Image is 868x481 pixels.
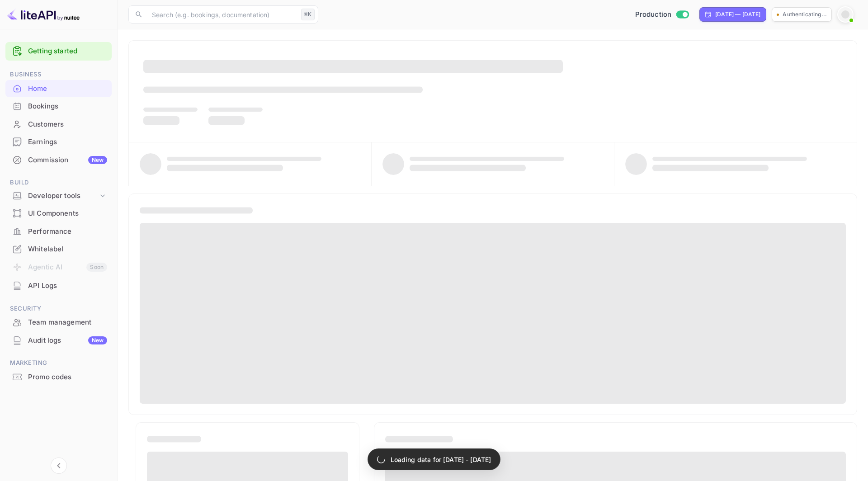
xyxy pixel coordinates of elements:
div: Bookings [28,101,107,112]
div: Customers [28,119,107,130]
img: LiteAPI logo [7,7,80,22]
div: Home [5,80,112,98]
div: Team management [5,314,112,331]
a: Team management [5,314,112,330]
a: Promo codes [5,368,112,385]
div: New [88,336,107,344]
a: UI Components [5,205,112,222]
span: Production [635,9,672,20]
div: Earnings [28,137,107,147]
a: Bookings [5,98,112,114]
div: Home [28,84,107,94]
div: Whitelabel [5,240,112,258]
a: Home [5,80,112,97]
a: Performance [5,223,112,240]
p: Loading data for [DATE] - [DATE] [391,455,491,464]
div: New [88,156,107,164]
div: Customers [5,116,112,133]
span: Security [5,304,112,314]
div: Earnings [5,133,112,151]
div: Audit logsNew [5,332,112,349]
div: Performance [28,226,107,237]
div: Bookings [5,98,112,115]
div: Getting started [5,42,112,61]
div: Team management [28,317,107,328]
div: CommissionNew [5,151,112,169]
a: CommissionNew [5,151,112,168]
a: Earnings [5,133,112,150]
div: UI Components [5,205,112,222]
a: Audit logsNew [5,332,112,349]
div: Developer tools [28,191,98,201]
a: API Logs [5,277,112,294]
span: Business [5,70,112,80]
div: Commission [28,155,107,165]
div: UI Components [28,208,107,219]
p: Authenticating... [783,10,827,19]
div: Audit logs [28,335,107,346]
div: Switch to Sandbox mode [632,9,693,20]
span: Build [5,178,112,188]
div: Promo codes [5,368,112,386]
div: API Logs [28,281,107,291]
div: [DATE] — [DATE] [715,10,760,19]
div: API Logs [5,277,112,295]
div: Whitelabel [28,244,107,255]
a: Getting started [28,46,107,57]
div: Promo codes [28,372,107,382]
button: Collapse navigation [51,457,67,474]
a: Customers [5,116,112,132]
div: Developer tools [5,188,112,204]
a: Whitelabel [5,240,112,257]
span: Marketing [5,358,112,368]
input: Search (e.g. bookings, documentation) [146,5,297,24]
div: Performance [5,223,112,240]
div: ⌘K [301,9,315,20]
